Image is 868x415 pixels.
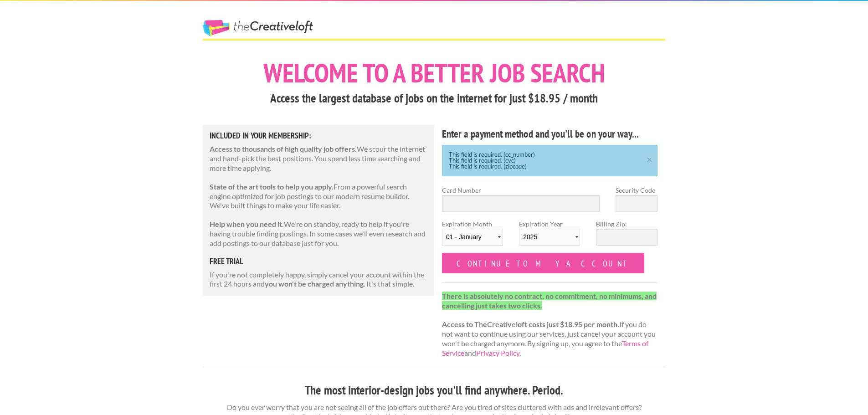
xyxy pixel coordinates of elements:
[210,220,427,248] p: We're on standby, ready to help if you're having trouble finding postings. In some cases we'll ev...
[442,145,657,176] div: This field is required. (cc_number) This field is required. (cvc) This field is required. (zipcode)
[210,270,427,289] p: If you're not completely happy, simply cancel your account within the first 24 hours and . It's t...
[519,219,580,253] label: Expiration Year
[203,382,665,399] h3: The most interior-design jobs you'll find anywhere. Period.
[210,144,357,153] strong: Access to thousands of high quality job offers.
[442,253,644,273] input: Continue to my account
[210,132,427,140] h5: Included in Your Membership:
[476,348,519,357] a: Privacy Policy
[442,185,600,195] label: Card Number
[519,229,580,246] select: Expiration Year
[442,292,657,310] strong: There is absolutely no contract, no commitment, no minimums, and cancelling just takes two clicks.
[442,339,648,357] a: Terms of Service
[210,220,284,228] strong: Help when you need it.
[442,219,503,253] label: Expiration Month
[442,127,657,141] h4: Enter a payment method and you'll be on your way...
[442,320,619,328] strong: Access to TheCreativeloft costs just $18.95 per month.
[265,279,364,288] strong: you won't be charged anything
[616,185,657,195] label: Security Code
[644,155,655,161] a: ×
[210,144,427,173] p: We scour the internet and hand-pick the best positions. You spend less time searching and more ti...
[442,292,657,358] p: If you do not want to continue using our services, just cancel your account you won't be charged ...
[442,229,503,246] select: Expiration Month
[203,20,313,36] a: The Creative Loft
[203,60,665,86] h1: Welcome to a better job search
[210,182,427,210] p: From a powerful search engine optimized for job postings to our modern resume builder. We've buil...
[596,219,657,229] label: Billing Zip:
[210,182,334,191] strong: State of the art tools to help you apply.
[210,257,427,266] h5: free trial
[203,90,665,107] h3: Access the largest database of jobs on the internet for just $18.95 / month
